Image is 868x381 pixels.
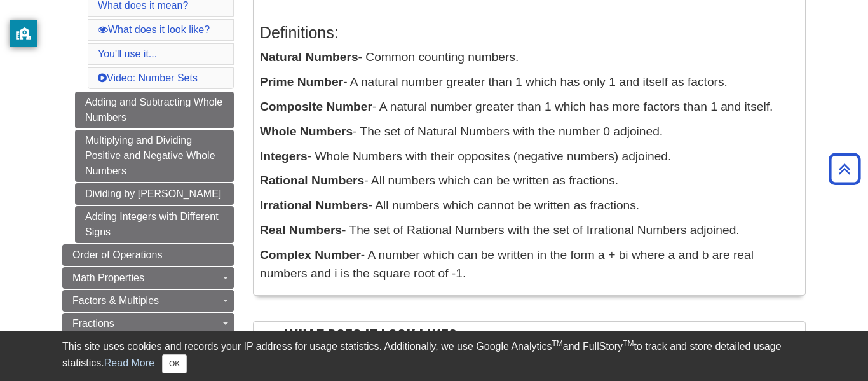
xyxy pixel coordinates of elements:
p: - A natural number greater than 1 which has only 1 and itself as factors. [260,73,799,92]
b: Whole Numbers [260,125,353,138]
p: - All numbers which can be written as fractions. [260,172,799,190]
p: - A natural number greater than 1 which has more factors than 1 and itself. [260,98,799,116]
sup: TM [552,339,562,348]
b: Irrational Numbers [260,198,369,212]
span: Math Properties [72,272,144,283]
span: Order of Operations [72,249,162,260]
h3: Definitions: [260,24,799,42]
div: This site uses cookies and records your IP address for usage statistics. Additionally, we use Goo... [62,339,806,373]
a: Multiplying and Dividing Positive and Negative Whole Numbers [75,130,234,182]
a: Factors & Multiples [62,290,234,312]
p: - All numbers which cannot be written as fractions. [260,197,799,215]
p: - A number which can be written in the form a + bi where a and b are real numbers and i is the sq... [260,246,799,283]
span: Fractions [72,318,114,329]
span: Factors & Multiples [72,295,159,306]
b: Composite Number [260,100,372,113]
a: You'll use it... [98,48,157,59]
a: Fractions [62,313,234,335]
a: Adding and Subtracting Whole Numbers [75,92,234,128]
a: Order of Operations [62,244,234,266]
p: - The set of Rational Numbers with the set of Irrational Numbers adjoined. [260,221,799,240]
b: Complex Number [260,248,361,261]
a: What does it look like? [98,24,210,35]
b: Integers [260,149,308,163]
p: - The set of Natural Numbers with the number 0 adjoined. [260,123,799,141]
h2: What does it look like? [254,322,805,358]
b: Prime Number [260,75,343,88]
b: Rational Numbers [260,174,364,187]
p: - Common counting numbers. [260,48,799,67]
p: - Whole Numbers with their opposites (negative numbers) adjoined. [260,148,799,166]
a: Back to Top [824,160,865,177]
a: Adding Integers with Different Signs [75,206,234,243]
button: privacy banner [10,20,37,47]
button: Close [162,354,187,373]
sup: TM [623,339,634,348]
b: Natural Numbers [260,50,358,64]
a: Dividing by [PERSON_NAME] [75,183,234,205]
b: Real Numbers [260,223,342,237]
a: Math Properties [62,267,234,289]
a: Read More [104,357,154,368]
a: Video: Number Sets [98,73,198,83]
